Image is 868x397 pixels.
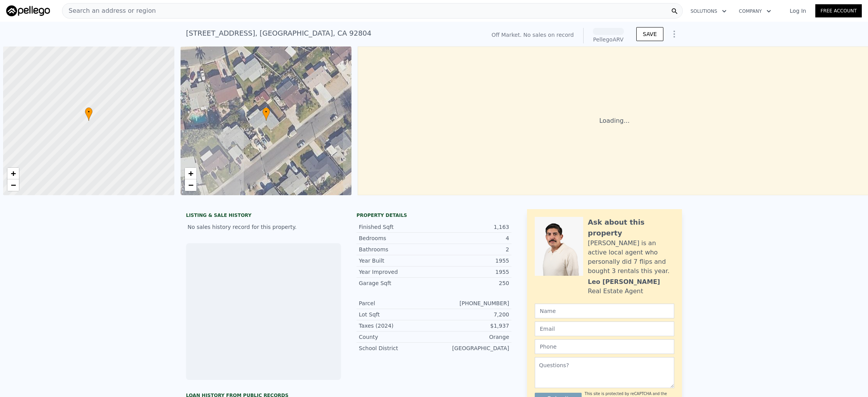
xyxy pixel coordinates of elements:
div: Real Estate Agent [588,287,643,296]
span: + [11,168,16,178]
div: Pellego ARV [593,36,624,43]
div: No sales history record for this property. [186,220,341,234]
div: 7,200 [434,311,509,318]
div: Lot Sqft [359,311,434,318]
div: School District [359,344,434,352]
div: [GEOGRAPHIC_DATA] [434,344,509,352]
a: Zoom out [7,179,19,191]
div: Leo [PERSON_NAME] [588,277,660,287]
a: Zoom out [185,179,196,191]
div: 2 [434,246,509,253]
a: Log In [780,7,815,15]
div: Bathrooms [359,246,434,253]
div: • [262,107,270,121]
span: • [262,108,270,115]
div: $1,937 [434,322,509,330]
div: Taxes (2024) [359,322,434,330]
button: SAVE [636,27,663,41]
div: LISTING & SALE HISTORY [186,212,341,220]
span: − [11,180,16,190]
button: Company [733,4,777,18]
button: Solutions [684,4,733,18]
img: Pellego [6,5,50,16]
div: 1955 [434,268,509,276]
div: Garage Sqft [359,279,434,287]
a: Zoom in [185,168,196,179]
a: Zoom in [7,168,19,179]
div: Ask about this property [588,217,674,239]
div: Orange [434,333,509,341]
span: + [188,168,193,178]
div: Finished Sqft [359,223,434,231]
div: [PERSON_NAME] is an active local agent who personally did 7 flips and bought 3 rentals this year. [588,239,674,276]
div: 1,163 [434,223,509,231]
input: Email [535,321,674,336]
div: [STREET_ADDRESS] , [GEOGRAPHIC_DATA] , CA 92804 [186,28,372,39]
span: • [85,108,93,115]
button: Show Options [666,26,682,42]
div: 4 [434,234,509,242]
div: Parcel [359,299,434,307]
input: Name [535,304,674,318]
div: 250 [434,279,509,287]
div: Year Improved [359,268,434,276]
input: Phone [535,339,674,354]
span: − [188,180,193,190]
div: Bedrooms [359,234,434,242]
span: Search an address or region [62,6,156,15]
div: Year Built [359,257,434,265]
div: Property details [356,212,511,218]
div: Off Market. No sales on record [491,31,573,39]
div: [PHONE_NUMBER] [434,299,509,307]
div: County [359,333,434,341]
div: 1955 [434,257,509,265]
div: • [85,107,93,121]
a: Free Account [815,4,862,17]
